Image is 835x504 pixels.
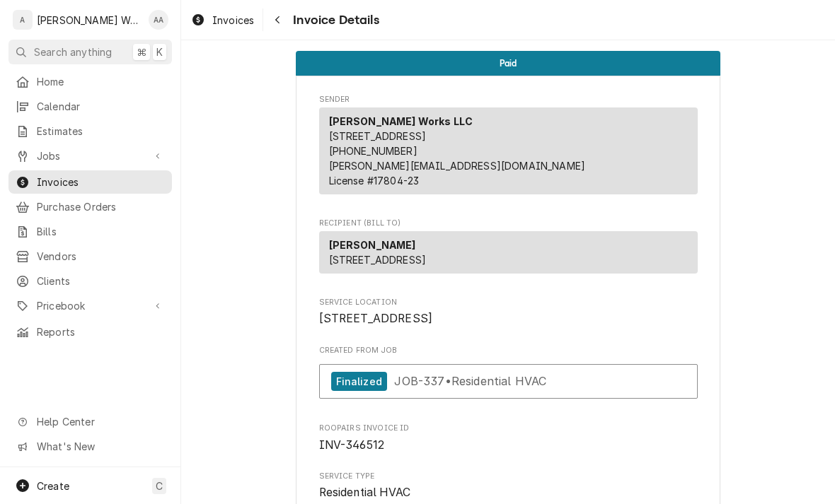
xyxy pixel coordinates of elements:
[329,145,417,157] a: [PHONE_NUMBER]
[331,372,387,391] div: Finalized
[319,107,698,194] div: Sender
[8,95,172,118] a: Calendar
[37,274,165,288] span: Clients
[37,13,141,28] div: [PERSON_NAME] Works LLC
[8,40,172,64] button: Search anything⌘K
[156,479,163,493] span: C
[266,8,289,31] button: Navigate back
[319,438,385,452] span: INV-346512
[319,423,698,453] div: Roopairs Invoice ID
[319,345,698,406] div: Created From Job
[319,471,698,482] span: Service Type
[319,345,698,356] span: Created From Job
[394,374,546,388] span: JOB-337 • Residential HVAC
[329,130,427,142] span: [STREET_ADDRESS]
[319,107,698,200] div: Sender
[319,297,698,327] div: Service Location
[319,484,698,501] span: Service Type
[185,8,260,32] a: Invoices
[37,224,165,239] span: Bills
[37,249,165,264] span: Vendors
[329,254,427,266] span: [STREET_ADDRESS]
[319,297,698,308] span: Service Location
[319,364,698,399] a: View Job
[37,414,163,429] span: Help Center
[37,99,165,114] span: Calendar
[319,310,698,327] span: Service Location
[137,45,146,59] span: ⌘
[8,70,172,93] a: Home
[37,298,144,313] span: Pricebook
[8,245,172,268] a: Vendors
[37,124,165,139] span: Estimates
[8,170,172,194] a: Invoices
[8,269,172,293] a: Clients
[8,220,172,243] a: Bills
[319,94,698,105] span: Sender
[37,324,165,339] span: Reports
[329,239,416,251] strong: [PERSON_NAME]
[34,45,112,59] span: Search anything
[319,218,698,229] span: Recipient (Bill To)
[13,10,33,30] div: A
[500,59,517,68] span: Paid
[37,480,69,492] span: Create
[296,51,720,76] div: Status
[8,435,172,458] a: Go to What's New
[319,423,698,434] span: Roopairs Invoice ID
[319,94,698,201] div: Invoice Sender
[319,218,698,280] div: Invoice Recipient
[319,312,433,325] span: [STREET_ADDRESS]
[8,294,172,317] a: Go to Pricebook
[37,175,165,189] span: Invoices
[37,199,165,214] span: Purchase Orders
[37,74,165,89] span: Home
[289,11,379,30] span: Invoice Details
[156,45,163,59] span: K
[149,10,168,30] div: Aaron Anderson's Avatar
[37,148,144,163] span: Jobs
[149,10,168,30] div: AA
[212,13,254,28] span: Invoices
[8,320,172,344] a: Reports
[319,486,411,499] span: Residential HVAC
[37,439,163,454] span: What's New
[8,144,172,168] a: Go to Jobs
[8,195,172,218] a: Purchase Orders
[329,115,473,127] strong: [PERSON_NAME] Works LLC
[319,437,698,454] span: Roopairs Invoice ID
[319,231,698,279] div: Recipient (Bill To)
[319,471,698,501] div: Service Type
[8,410,172,433] a: Go to Help Center
[319,231,698,274] div: Recipient (Bill To)
[329,160,586,172] a: [PERSON_NAME][EMAIL_ADDRESS][DOMAIN_NAME]
[329,175,420,187] span: License # 17804-23
[8,119,172,143] a: Estimates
